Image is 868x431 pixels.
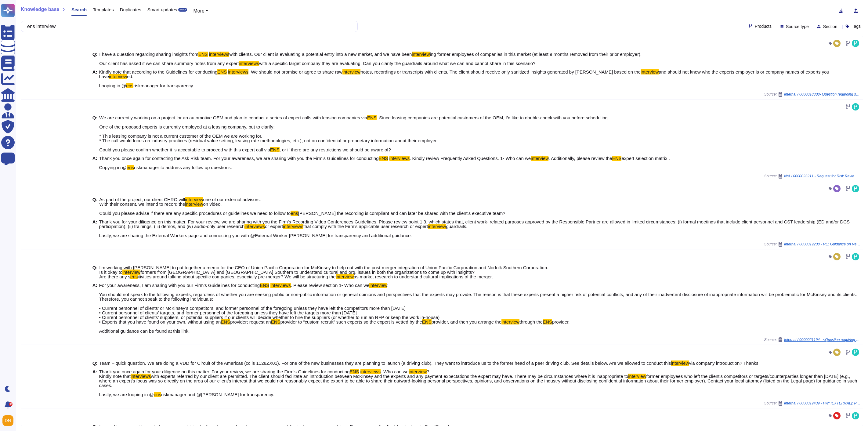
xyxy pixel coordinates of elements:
b: A: [92,219,97,238]
mark: interview [409,369,427,374]
span: Products [755,24,772,28]
mark: interviews [131,374,151,379]
span: Thank you once again for contacting the Ask Risk team. For your awareness, we are sharing with yo... [99,156,379,161]
button: More [193,7,208,15]
mark: interview [531,156,548,161]
b: Q: [92,115,98,152]
span: formers from [GEOGRAPHIC_DATA] and [GEOGRAPHIC_DATA] Southern to understand cultural and org. iss... [99,270,474,279]
span: . Since leasing companies are potential customers of the OEM, I’d like to double-check with you b... [99,115,609,152]
span: I'm working with [PERSON_NAME] to put together a memo for the CEO of Union Pacific Corporation fo... [99,265,548,275]
mark: ENS [612,156,622,161]
span: [PERSON_NAME] the recording is compliant and can later be shared with the client's executive team? [298,211,505,216]
mark: interviews [360,369,381,374]
b: Q: [92,265,98,279]
mark: interviews [209,52,230,57]
span: riskmanager to address any follow up questions. [134,165,232,170]
span: or expert [265,224,283,229]
span: Internal / 0000019439 - FW: [EXTERNAL]: Project Grand Prix | Car Membership Request [784,401,860,405]
mark: ENS [198,52,208,57]
b: A: [92,369,97,397]
mark: ENS [422,319,432,324]
span: riskmanager for transparency. [133,83,194,88]
span: ? Kindly note that [99,369,429,379]
span: . Please review section 1- Who can we [291,283,370,288]
mark: ENS [270,147,280,152]
span: Section [823,24,837,29]
span: that comply with the Firm’s applicable user research or expert [303,224,428,229]
mark: ens [126,83,133,88]
span: , or if there are any restrictions we should be aware of? [280,147,391,152]
mark: interview [671,360,689,366]
b: Q: [92,361,98,365]
img: user [2,415,13,426]
span: Thank you for your diligence on this matter. For your review, we are sharing with you the Firm’s ... [99,219,850,229]
span: and should not know who the experts employer is or company names of experts you have [99,69,829,79]
span: Thank you once again for your diligence on this matter. For your review, we are sharing the Firm’... [99,369,350,374]
mark: interview [501,319,519,324]
span: I have a question regarding sharing insights from [99,52,198,57]
input: Search a question or template... [24,21,351,32]
span: Smart updates [147,7,177,12]
mark: interviews [283,224,303,229]
mark: interview [185,201,203,207]
mark: interview [641,69,659,74]
span: Source: [764,174,860,179]
span: Source: [764,401,860,406]
mark: ENS [379,156,388,161]
mark: interview [109,74,127,79]
span: Internal / 0000018308- Question regarding sharing insights from ENS interviews [784,92,860,96]
span: - Who can we [381,369,409,374]
mark: interview [122,270,140,275]
mark: ENS [217,69,227,74]
mark: interviews [270,283,291,288]
span: riskmanager and @[PERSON_NAME] for transparency. [161,392,274,397]
mark: interview [412,52,430,57]
span: through the [519,319,543,324]
span: former employees who left the client’s competitors or targets/counterparties longer than [DATE] (... [99,374,857,397]
span: More [193,8,204,13]
mark: ens [130,274,138,279]
span: as market research to understand cultural implications of the merger. [354,274,493,279]
span: Kindly note that according to the Guidelines for conducting [99,69,218,74]
span: Source: [764,337,860,342]
mark: ENS [350,369,359,374]
span: . Additionally, please review the [548,156,612,161]
span: Tags [852,24,861,28]
mark: interviews [239,61,259,66]
span: Duplicates [120,7,141,12]
span: with experts referred by our client are permitted. The client should facilitate an introduction b... [151,374,628,379]
b: A: [92,283,97,333]
mark: interview [185,197,203,202]
mark: ENS [367,115,377,120]
span: For your awareness, I am sharing with you our Firm’s Guidelines for conducting [99,283,260,288]
span: Templates [93,7,114,12]
b: A: [92,156,97,170]
mark: ENS [271,319,280,324]
mark: ENS [543,319,552,324]
mark: ENS [260,283,269,288]
mark: ens [127,165,134,170]
span: with clients. Our client is evaluating a potential entry into a new market, and we have been [229,52,412,57]
span: Source: [764,242,860,247]
span: N/A / 0000023211 - Request for Risk Review — Expert Call with Leasing Company Employee [784,174,860,178]
button: user [1,414,18,427]
span: Source type [786,24,809,29]
b: A: [92,70,97,88]
mark: interview [428,224,446,229]
span: Source: [764,92,860,97]
span: via company introduction? Thanks [689,360,758,366]
mark: interviews [244,224,265,229]
mark: interview [628,374,646,379]
span: itivities around talking about specific companies, especially pre-merger? We will be structuring the [138,274,335,279]
span: Internal / 0000021194 - <Question requiring input> Interviewing formers from Union Pacific corpor... [784,338,860,342]
mark: interview [369,283,387,288]
mark: interview [342,69,360,74]
mark: interview [336,274,354,279]
b: Q: [92,52,98,66]
span: We are currently working on a project for an automotive OEM and plan to conduct a series of exper... [99,115,367,120]
mark: ens [291,211,298,216]
span: . Kindly review Frequently Asked Questions. 1- Who can we [410,156,531,161]
div: 9+ [9,402,13,406]
mark: ens [154,392,161,397]
span: one of our external advisors. With their consent, we intend to record the [99,197,261,207]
